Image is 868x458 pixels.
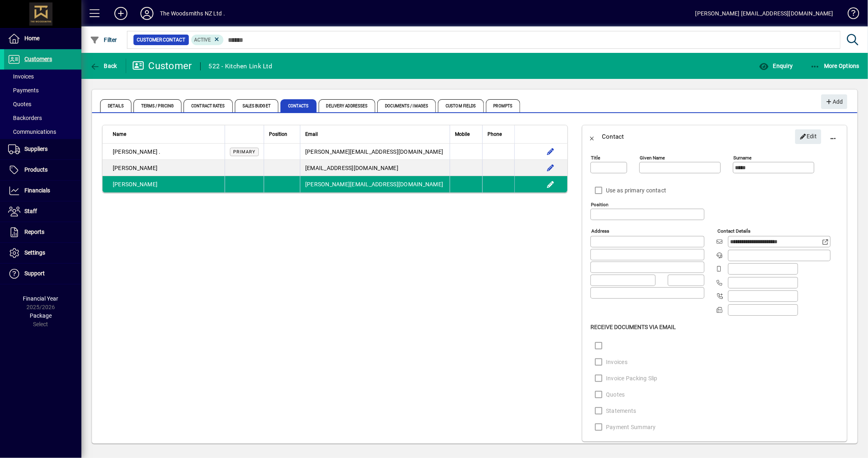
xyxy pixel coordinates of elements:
span: Position [269,130,287,139]
span: Communications [8,129,56,135]
mat-label: Given name [640,155,665,161]
span: Email [305,130,318,139]
span: Custom Fields [438,99,483,112]
a: Invoices [4,70,81,83]
span: Settings [24,249,45,256]
span: . [159,148,161,155]
mat-chip: Activation Status: Active [191,35,224,45]
span: Active [195,37,211,43]
button: Add [821,94,847,109]
mat-label: Position [591,202,608,207]
a: Knowledge Base [842,2,858,28]
a: Support [4,264,81,284]
button: Edit [544,178,557,191]
span: [PERSON_NAME][EMAIL_ADDRESS][DOMAIN_NAME] [305,148,443,155]
button: Back [582,127,602,146]
span: Sales Budget [235,99,278,112]
a: Payments [4,83,81,97]
span: Add [825,95,843,109]
span: Customers [24,56,52,62]
button: Filter [88,33,119,47]
a: Quotes [4,97,81,111]
span: Financials [24,187,50,194]
div: Position [269,130,295,139]
a: Products [4,160,81,180]
span: Package [30,312,52,319]
span: Filter [90,37,117,43]
span: [PERSON_NAME] [113,148,157,155]
span: Reports [24,229,44,235]
a: Staff [4,201,81,222]
div: Name [113,130,220,139]
span: Invoices [8,73,34,80]
span: Products [24,166,48,173]
span: Staff [24,208,37,214]
a: Communications [4,125,81,139]
button: Edit [795,129,821,144]
span: Quotes [8,101,31,107]
button: Edit [544,145,557,158]
span: Contacts [280,99,317,112]
a: Backorders [4,111,81,125]
button: More Options [808,59,862,73]
span: [EMAIL_ADDRESS][DOMAIN_NAME] [305,165,398,171]
span: [PERSON_NAME][EMAIL_ADDRESS][DOMAIN_NAME] [305,181,443,188]
div: Customer [132,59,192,72]
a: Reports [4,222,81,242]
span: [PERSON_NAME] [113,165,157,171]
mat-label: Title [591,155,600,161]
span: Terms / Pricing [133,99,182,112]
span: Details [100,99,131,112]
button: Enquiry [757,59,795,73]
div: Mobile [455,130,477,139]
a: Settings [4,243,81,263]
span: Customer Contact [137,36,186,44]
app-page-header-button: Back [81,59,126,73]
span: Home [24,35,39,41]
mat-label: Surname [733,155,752,161]
span: Support [24,270,45,277]
a: Suppliers [4,139,81,159]
span: Receive Documents Via Email [590,324,676,330]
div: 522 - Kitchen Link Ltd [209,60,273,73]
button: Add [108,6,134,21]
span: Documents / Images [377,99,436,112]
span: [PERSON_NAME] [113,181,157,188]
button: Back [88,59,119,73]
span: Mobile [455,130,470,139]
span: Primary [233,149,256,155]
span: Suppliers [24,146,48,152]
span: Delivery Addresses [319,99,376,112]
div: The Woodsmiths NZ Ltd . [160,7,225,20]
span: Backorders [8,115,42,121]
span: Back [90,63,117,69]
span: Phone [488,130,502,139]
span: Edit [800,130,817,143]
span: Contract Rates [184,99,232,112]
div: Phone [488,130,509,139]
div: [PERSON_NAME] [EMAIL_ADDRESS][DOMAIN_NAME] [695,7,833,20]
span: Name [113,130,126,139]
span: Enquiry [759,63,793,69]
span: More Options [810,63,860,69]
span: Prompts [486,99,520,112]
button: Profile [134,6,160,21]
a: Home [4,28,81,49]
span: Financial Year [23,295,59,302]
span: Payments [8,87,39,94]
button: Edit [544,161,557,174]
div: Contact [602,130,624,143]
a: Financials [4,181,81,201]
button: More options [823,127,843,146]
div: Email [305,130,445,139]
